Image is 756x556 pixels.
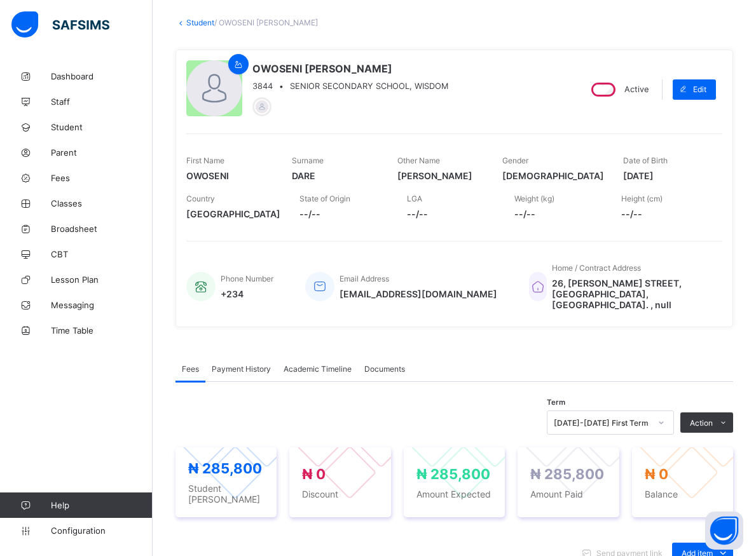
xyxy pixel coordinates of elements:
span: Lesson Plan [51,275,153,285]
span: ₦ 285,800 [188,460,262,477]
span: Edit [693,85,706,94]
span: Home / Contract Address [552,263,641,273]
span: +234 [221,288,273,299]
span: Country [186,194,215,203]
span: 26, [PERSON_NAME] STREET, [GEOGRAPHIC_DATA], [GEOGRAPHIC_DATA]. , null [552,278,710,310]
span: Discount [302,489,378,499]
span: State of Origin [299,194,350,203]
span: OWOSENI [PERSON_NAME] [252,62,448,75]
span: --/-- [514,208,603,219]
span: [DATE] [623,170,710,181]
span: 3844 [252,81,273,91]
span: Parent [51,147,153,158]
span: Weight (kg) [514,194,554,203]
span: Balance [645,489,720,499]
span: SENIOR SECONDARY SCHOOL, WISDOM [290,81,448,91]
span: ₦ 0 [645,466,668,482]
span: Configuration [51,525,152,536]
span: Date of Birth [623,156,668,165]
span: ₦ 0 [302,466,326,482]
span: Classes [51,198,153,208]
span: [EMAIL_ADDRESS][DOMAIN_NAME] [340,288,497,299]
span: Help [51,500,152,510]
span: Messaging [51,300,153,310]
span: ₦ 285,800 [530,466,604,482]
img: safsims [11,11,109,38]
span: Documents [364,364,405,374]
span: Amount Expected [416,489,492,499]
span: --/-- [299,208,388,219]
span: Action [690,418,713,428]
span: Term [547,398,565,407]
a: Student [186,18,214,27]
span: Active [624,85,649,94]
span: ₦ 285,800 [416,466,490,482]
span: --/-- [621,208,710,219]
span: CBT [51,249,153,259]
span: [GEOGRAPHIC_DATA] [186,208,280,219]
span: --/-- [407,208,495,219]
span: LGA [407,194,422,203]
div: [DATE]-[DATE] First Term [554,418,650,428]
span: Dashboard [51,71,153,81]
span: Staff [51,97,153,107]
span: Student [51,122,153,132]
span: [DEMOGRAPHIC_DATA] [502,170,604,181]
span: First Name [186,156,224,165]
span: Time Table [51,325,153,336]
span: Payment History [212,364,271,374]
span: Academic Timeline [284,364,352,374]
span: Email Address [340,274,389,283]
span: Broadsheet [51,224,153,234]
span: [PERSON_NAME] [397,170,484,181]
span: Gender [502,156,528,165]
span: Fees [182,364,199,374]
span: Amount Paid [530,489,606,499]
span: Height (cm) [621,194,663,203]
span: DARE [292,170,378,181]
span: Surname [292,156,324,165]
button: Open asap [705,512,743,550]
span: / OWOSENI [PERSON_NAME] [214,18,318,27]
span: Phone Number [221,274,273,283]
span: Other Name [397,156,440,165]
div: • [252,81,448,91]
span: Fees [51,173,153,183]
span: Student [PERSON_NAME] [188,483,264,505]
span: OWOSENI [186,170,273,181]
